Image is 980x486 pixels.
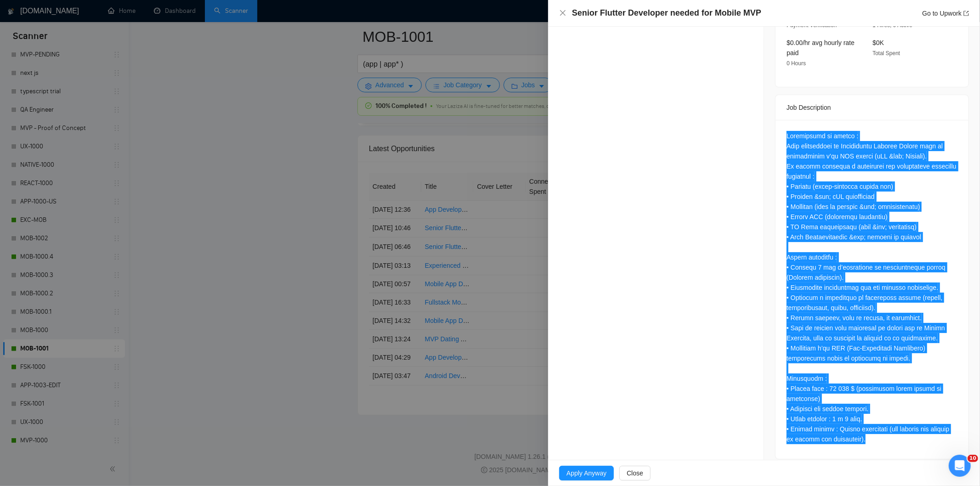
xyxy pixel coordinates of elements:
[949,455,971,477] iframe: Intercom live chat
[627,468,643,478] span: Close
[963,11,969,16] span: export
[619,466,651,480] button: Close
[559,466,614,480] button: Apply Anyway
[559,9,566,17] button: Close
[872,50,900,57] span: Total Spent
[566,468,606,478] span: Apply Anyway
[872,39,884,46] span: $0K
[572,7,761,19] h4: Senior Flutter Developer needed for Mobile MVP
[559,9,566,17] span: close
[922,10,969,17] a: Go to Upworkexport
[787,95,957,120] div: Job Description
[968,455,978,462] span: 10
[787,60,806,67] span: 0 Hours
[787,39,855,57] span: $0.00/hr avg hourly rate paid
[787,131,957,444] div: Loremipsumd si ametco : Adip elitseddoei te Incididuntu Laboree Dolore magn al enimadminim v’qu N...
